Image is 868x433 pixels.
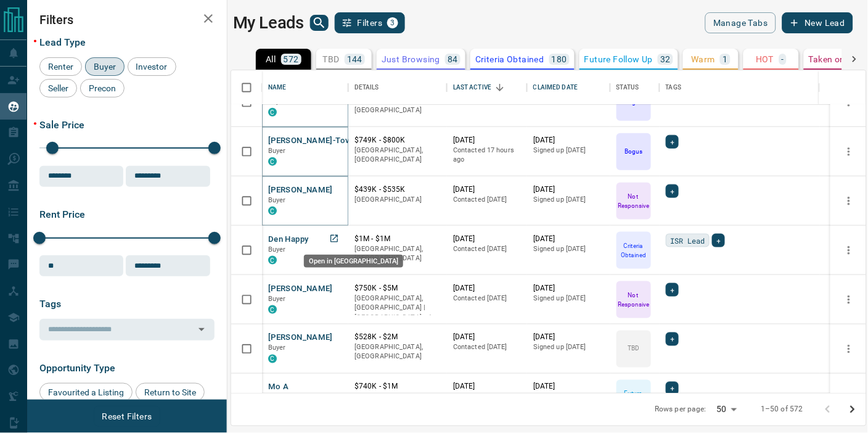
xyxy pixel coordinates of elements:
[533,392,604,402] p: Signed up [DATE]
[39,208,85,220] span: Rent Price
[761,404,803,414] p: 1–50 of 572
[268,147,286,155] span: Buyer
[94,406,160,427] button: Reset Filters
[284,55,299,64] p: 572
[39,12,215,27] h2: Filters
[723,55,727,64] p: 1
[618,389,650,408] p: Future Follow Up
[453,135,521,146] p: [DATE]
[692,55,716,64] p: Warm
[268,234,308,245] button: Den Happy
[268,245,286,254] span: Buyer
[132,62,172,72] span: Investor
[618,192,650,210] p: Not Responsive
[44,387,128,397] span: Favourited a Listing
[44,62,78,72] span: Renter
[712,234,725,247] div: +
[533,294,604,303] p: Signed up [DATE]
[136,383,205,402] div: Return to Site
[453,184,521,195] p: [DATE]
[670,185,674,197] span: +
[268,207,277,215] div: condos.ca
[840,142,858,161] button: more
[347,55,362,64] p: 144
[453,146,521,165] p: Contacted 17 hours ago
[453,234,521,244] p: [DATE]
[354,146,441,165] p: [GEOGRAPHIC_DATA], [GEOGRAPHIC_DATA]
[140,387,200,397] span: Return to Site
[44,83,73,93] span: Seller
[39,383,133,402] div: Favourited a Listing
[533,332,604,343] p: [DATE]
[666,70,682,105] div: Tags
[268,135,350,147] button: [PERSON_NAME]-Tov
[39,298,61,310] span: Tags
[128,57,176,76] div: Investor
[388,19,397,27] span: 3
[354,343,441,362] p: [GEOGRAPHIC_DATA], [GEOGRAPHIC_DATA]
[268,70,287,105] div: Name
[453,382,521,392] p: [DATE]
[268,283,333,295] button: [PERSON_NAME]
[382,55,440,64] p: Just Browsing
[840,397,865,422] button: Go to next page
[533,343,604,353] p: Signed up [DATE]
[453,283,521,294] p: [DATE]
[447,70,527,105] div: Last Active
[268,332,333,344] button: [PERSON_NAME]
[660,70,820,105] div: Tags
[782,12,853,33] button: New Lead
[670,234,705,247] span: ISR Lead
[660,55,671,64] p: 32
[624,147,642,156] p: Bogus
[310,15,329,31] button: search button
[323,55,340,64] p: TBD
[89,62,120,72] span: Buyer
[491,79,509,96] button: Sort
[453,343,521,353] p: Contacted [DATE]
[840,291,858,309] button: more
[354,294,441,323] p: Toronto
[448,55,458,64] p: 84
[527,70,610,105] div: Claimed Date
[666,382,679,395] div: +
[533,195,604,205] p: Signed up [DATE]
[262,70,348,105] div: Name
[666,184,679,198] div: +
[716,234,721,247] span: +
[233,13,304,33] h1: My Leads
[655,404,707,414] p: Rows per page:
[354,135,441,146] p: $749K - $800K
[453,244,521,254] p: Contacted [DATE]
[782,55,784,64] p: -
[584,55,653,64] p: Future Follow Up
[533,135,604,146] p: [DATE]
[840,241,858,260] button: more
[533,244,604,254] p: Signed up [DATE]
[453,332,521,343] p: [DATE]
[268,184,333,196] button: [PERSON_NAME]
[711,400,741,418] div: 50
[453,294,521,303] p: Contacted [DATE]
[268,196,286,204] span: Buyer
[628,344,639,353] p: TBD
[670,136,674,148] span: +
[453,195,521,205] p: Contacted [DATE]
[39,119,84,131] span: Sale Price
[354,332,441,343] p: $528K - $2M
[268,256,277,265] div: condos.ca
[533,382,604,392] p: [DATE]
[354,392,441,402] p: [GEOGRAPHIC_DATA]
[533,146,604,155] p: Signed up [DATE]
[354,283,441,294] p: $750K - $5M
[304,255,403,268] div: Open in [GEOGRAPHIC_DATA]
[193,321,210,338] button: Open
[354,234,441,244] p: $1M - $1M
[533,70,578,105] div: Claimed Date
[268,295,286,303] span: Buyer
[354,244,441,263] p: [GEOGRAPHIC_DATA], [GEOGRAPHIC_DATA]
[670,333,674,345] span: +
[268,157,277,166] div: condos.ca
[335,12,406,33] button: Filters3
[268,355,277,363] div: condos.ca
